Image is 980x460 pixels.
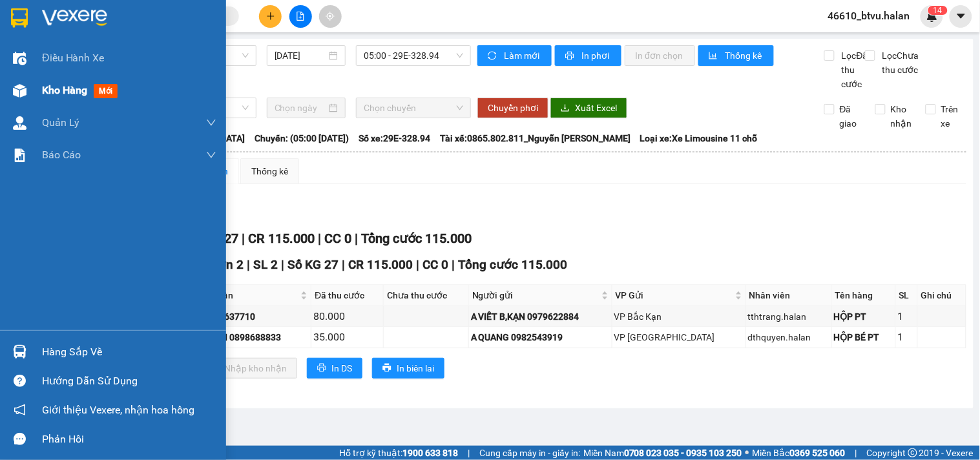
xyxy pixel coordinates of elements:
[318,231,321,246] span: |
[384,285,469,306] th: Chưa thu cước
[13,84,26,98] img: warehouse-icon
[324,231,351,246] span: CC 0
[382,363,391,373] span: printer
[471,309,610,324] div: A VIẾT B,KẠN 0979622884
[926,10,938,22] img: icon-new-feature
[790,448,846,458] strong: 0369 525 060
[625,45,695,66] button: In đơn chọn
[877,48,926,77] span: Lọc Chưa thu cước
[468,446,470,460] span: |
[200,358,297,379] button: downloadNhập kho nhận
[14,375,26,387] span: question-circle
[832,285,896,306] th: Tên hàng
[339,446,458,460] span: Hỗ trợ kỹ thuật:
[898,329,915,345] div: 1
[361,231,472,246] span: Tổng cước 115.000
[331,361,352,375] span: In DS
[614,309,744,324] div: VP Bắc Kạn
[950,5,972,28] button: caret-down
[248,231,315,246] span: CR 115.000
[13,345,26,359] img: warehouse-icon
[42,147,81,163] span: Báo cáo
[206,118,216,128] span: down
[624,448,742,458] strong: 0708 023 035 - 0935 103 250
[834,309,893,324] div: HỘP PT
[479,446,580,460] span: Cung cấp máy in - giấy in:
[275,101,327,115] input: Chọn ngày
[837,48,870,91] span: Lọc Đã thu cước
[614,330,744,344] div: VP [GEOGRAPHIC_DATA]
[936,102,967,131] span: Trên xe
[471,330,610,344] div: A QUANG 0982543919
[612,327,746,348] td: VP Bình Thuận
[42,342,216,362] div: Hàng sắp về
[928,6,948,15] sup: 14
[42,430,216,449] div: Phản hồi
[477,98,548,118] button: Chuyển phơi
[242,231,245,246] span: |
[359,131,430,145] span: Số xe: 29E-328.94
[555,45,621,66] button: printerIn phơi
[698,45,774,66] button: bar-chartThống kê
[612,306,746,327] td: VP Bắc Kạn
[938,6,943,15] span: 4
[266,12,275,21] span: plus
[13,116,26,130] img: warehouse-icon
[281,257,284,272] span: |
[561,103,570,114] span: download
[342,257,346,272] span: |
[183,309,309,324] div: HOÀ 0916637710
[753,446,846,460] span: Miền Bắc
[640,131,758,145] span: Loại xe: Xe Limousine 11 chỗ
[14,433,26,445] span: message
[287,257,339,272] span: Số KG 27
[289,5,312,28] button: file-add
[834,330,893,344] div: HỘP BÉ PT
[313,329,381,345] div: 35.000
[275,48,327,63] input: 12/09/2025
[42,50,105,66] span: Điều hành xe
[183,330,309,344] div: TUẤN ANH 0898688833
[42,402,194,418] span: Giới thiệu Vexere, nhận hoa hồng
[13,149,26,162] img: solution-icon
[504,48,541,63] span: Làm mới
[311,285,384,306] th: Đã thu cước
[42,371,216,391] div: Hướng dẫn sử dụng
[908,448,917,457] span: copyright
[417,257,420,272] span: |
[818,8,921,24] span: 46610_btvu.halan
[259,5,282,28] button: plus
[14,404,26,416] span: notification
[11,8,28,28] img: logo-vxr
[423,257,449,272] span: CC 0
[575,101,617,115] span: Xuất Excel
[255,131,349,145] span: Chuyến: (05:00 [DATE])
[955,10,967,22] span: caret-down
[355,231,358,246] span: |
[886,102,917,131] span: Kho nhận
[748,330,829,344] div: dthquyen.halan
[488,51,499,61] span: sync
[918,285,966,306] th: Ghi chú
[349,257,413,272] span: CR 115.000
[94,84,118,98] span: mới
[459,257,568,272] span: Tổng cước 115.000
[206,150,216,160] span: down
[251,164,288,178] div: Thống kê
[326,12,335,21] span: aim
[42,84,87,96] span: Kho hàng
[550,98,627,118] button: downloadXuất Excel
[746,285,832,306] th: Nhân viên
[440,131,631,145] span: Tài xế: 0865.802.811_Nguyễn [PERSON_NAME]
[307,358,362,379] button: printerIn DS
[745,450,749,455] span: ⚪️
[583,446,742,460] span: Miền Nam
[372,358,444,379] button: printerIn biên lai
[209,257,244,272] span: Đơn 2
[896,285,918,306] th: SL
[319,5,342,28] button: aim
[452,257,455,272] span: |
[616,288,733,302] span: VP Gửi
[898,308,915,324] div: 1
[313,308,381,324] div: 80.000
